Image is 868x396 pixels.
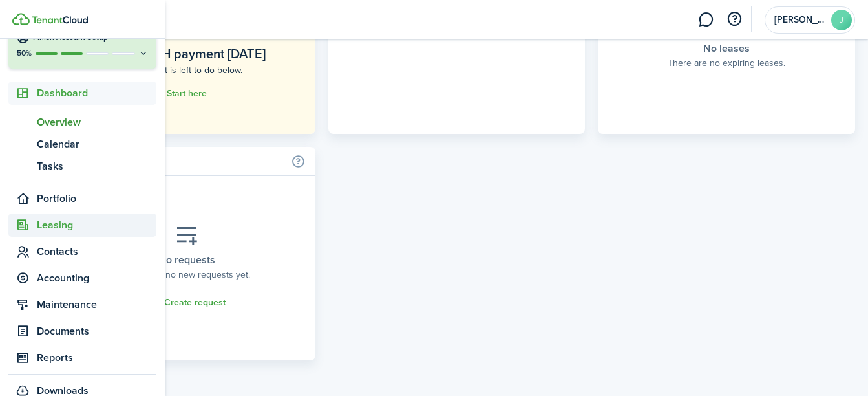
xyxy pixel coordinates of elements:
placeholder-description: There are no new requests yet. [123,268,250,281]
home-placeholder-title: Setup ACH payment [DATE] [108,44,266,63]
a: Overview [8,111,156,133]
span: Calendar [37,137,156,152]
home-widget-title: Maintenance [68,153,284,169]
span: Dashboard [37,85,156,101]
span: Tasks [37,159,156,174]
a: Tasks [8,155,156,177]
span: Jonae [774,16,826,25]
a: Create request [147,296,226,311]
span: Contacts [37,244,156,259]
button: Finish Account Setup50% [8,22,156,69]
p: 50% [16,48,32,59]
img: TenantCloud [12,13,30,25]
avatar-text: J [831,10,852,30]
span: Accounting [37,270,156,286]
placeholder-title: No requests [158,252,215,268]
span: Leasing [37,217,156,233]
placeholder-title: No leases [703,41,750,56]
button: Open resource center [723,8,745,30]
span: Reports [37,350,156,366]
span: Maintenance [37,297,156,313]
placeholder-description: There are no expiring leases. [668,56,785,70]
a: Calendar [8,133,156,155]
img: TenantCloud [32,16,88,24]
span: Portfolio [37,191,156,206]
span: Documents [37,324,156,339]
span: Overview [37,115,156,130]
a: Reports [8,346,156,369]
home-placeholder-description: See what is left to do below. [131,63,242,77]
a: Start here [167,89,207,99]
a: Messaging [693,3,718,36]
